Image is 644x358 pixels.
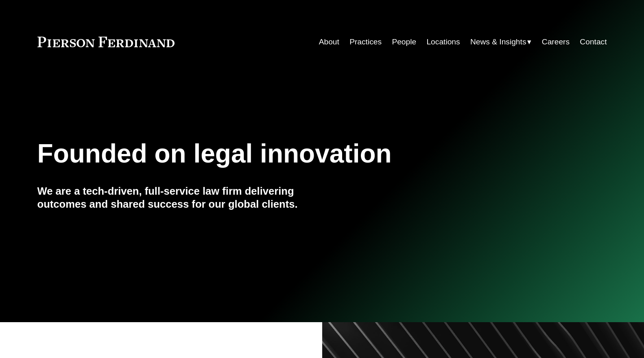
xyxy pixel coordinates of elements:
[470,35,526,49] span: News & Insights
[580,34,607,50] a: Contact
[392,34,416,50] a: People
[542,34,570,50] a: Careers
[349,34,382,50] a: Practices
[37,184,322,211] h4: We are a tech-driven, full-service law firm delivering outcomes and shared success for our global...
[37,139,512,169] h1: Founded on legal innovation
[426,34,460,50] a: Locations
[319,34,339,50] a: About
[470,34,532,50] a: folder dropdown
